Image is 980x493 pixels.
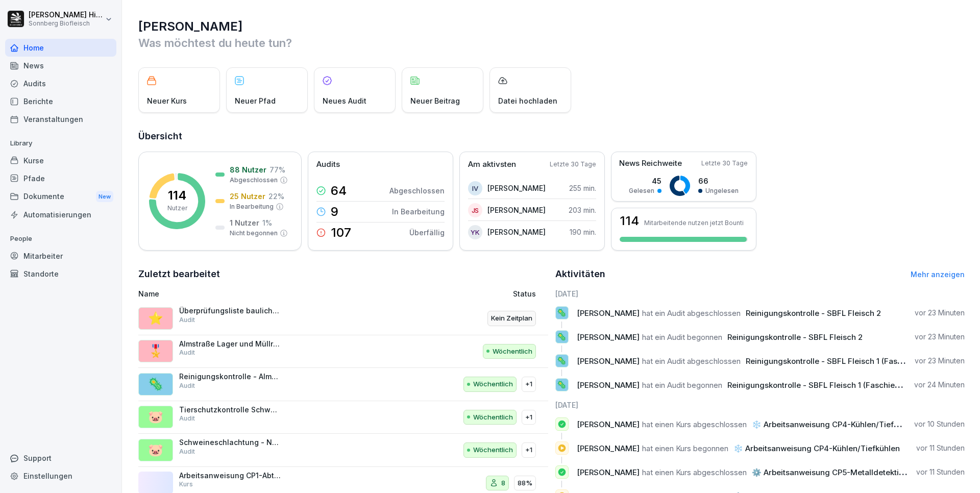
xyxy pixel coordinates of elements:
p: Audit [179,348,195,357]
p: 22 % [268,191,284,202]
p: Neuer Kurs [147,95,187,106]
p: Reinigungskontrolle - Almstraße, Schlachtung/Zerlegung [179,372,281,381]
p: Datei hochladen [498,95,557,106]
span: hat einen Kurs abgeschlossen [642,467,747,477]
p: vor 10 Stunden [914,419,965,429]
p: Library [5,135,116,152]
p: Audit [179,447,195,456]
p: 114 [168,189,186,202]
p: 45 [629,176,661,186]
p: [PERSON_NAME] [487,205,546,215]
p: 203 min. [569,205,596,215]
span: hat ein Audit abgeschlossen [642,308,741,318]
p: 🎖️ [148,342,163,360]
a: Einstellungen [5,467,116,485]
p: 25 Nutzer [230,191,265,202]
a: Mehr anzeigen [911,270,965,279]
p: In Bearbeitung [392,206,445,217]
a: Automatisierungen [5,206,116,224]
p: 88 Nutzer [230,164,266,175]
p: Audit [179,315,195,325]
div: Support [5,449,116,467]
a: Audits [5,75,116,92]
p: vor 11 Stunden [916,467,965,477]
p: Letzte 30 Tage [701,159,748,168]
span: Reinigungskontrolle - SBFL Fleisch 1 (Faschiertes) [746,356,930,366]
div: YK [468,225,482,239]
p: 64 [331,185,347,197]
span: hat ein Audit abgeschlossen [642,356,741,366]
p: Nicht begonnen [230,229,278,238]
p: 66 [698,176,739,186]
p: 1 Nutzer [230,217,259,228]
p: Wöchentlich [473,445,513,455]
a: Mitarbeiter [5,247,116,265]
p: vor 23 Minuten [915,356,965,366]
h6: [DATE] [555,400,965,410]
div: Kurse [5,152,116,169]
h2: Zuletzt bearbeitet [138,267,548,281]
a: ⭐Überprüfungsliste bauliche Mängel, [GEOGRAPHIC_DATA]AuditKein Zeitplan [138,302,548,335]
p: Kurs [179,480,193,489]
h6: [DATE] [555,288,965,299]
h2: Übersicht [138,129,965,143]
p: 255 min. [569,183,596,193]
p: 🦠 [557,378,567,392]
a: DokumenteNew [5,187,116,206]
p: Schweineschlachtung - Nacharbeiten [179,438,281,447]
p: Abgeschlossen [389,185,445,196]
h1: [PERSON_NAME] [138,18,965,35]
span: [PERSON_NAME] [577,467,640,477]
span: ❄️ Arbeitsanweisung CP4-Kühlen/Tiefkühlen [752,420,918,429]
span: [PERSON_NAME] [577,332,640,342]
p: Nutzer [167,204,187,213]
div: JS [468,203,482,217]
span: Reinigungskontrolle - SBFL Fleisch 2 [727,332,863,342]
p: [PERSON_NAME] [487,183,546,193]
p: vor 23 Minuten [915,332,965,342]
p: 9 [331,206,338,218]
div: Veranstaltungen [5,110,116,128]
span: hat einen Kurs begonnen [642,443,728,453]
p: Tierschutzkontrolle Schwein [179,405,281,414]
p: 🦠 [557,354,567,368]
span: hat ein Audit begonnen [642,380,722,390]
span: Reinigungskontrolle - SBFL Fleisch 1 (Faschiertes) [727,380,912,390]
p: 🦠 [148,375,163,393]
p: Ungelesen [705,186,739,195]
p: In Bearbeitung [230,202,274,211]
p: Audit [179,381,195,390]
span: ❄️ Arbeitsanweisung CP4-Kühlen/Tiefkühlen [733,443,900,453]
p: Wöchentlich [473,412,513,423]
p: Am aktivsten [468,159,516,170]
p: [PERSON_NAME] Hinterreither [29,11,103,19]
p: 1 % [262,217,272,228]
p: +1 [525,379,532,389]
p: 88% [518,478,532,488]
span: [PERSON_NAME] [577,380,640,390]
p: +1 [525,412,532,423]
a: Standorte [5,265,116,283]
p: Gelesen [629,186,654,195]
span: [PERSON_NAME] [577,443,640,453]
a: Pfade [5,169,116,187]
p: Abgeschlossen [230,176,278,185]
p: Überfällig [409,227,445,238]
a: 🐷Tierschutzkontrolle SchweinAuditWöchentlich+1 [138,401,548,434]
p: 🦠 [557,306,567,320]
span: [PERSON_NAME] [577,308,640,318]
p: News Reichweite [619,158,682,169]
p: Wöchentlich [493,347,532,357]
a: Home [5,39,116,57]
a: Berichte [5,92,116,110]
p: 107 [331,227,351,239]
p: Was möchtest du heute tun? [138,35,965,51]
p: 🦠 [557,330,567,344]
